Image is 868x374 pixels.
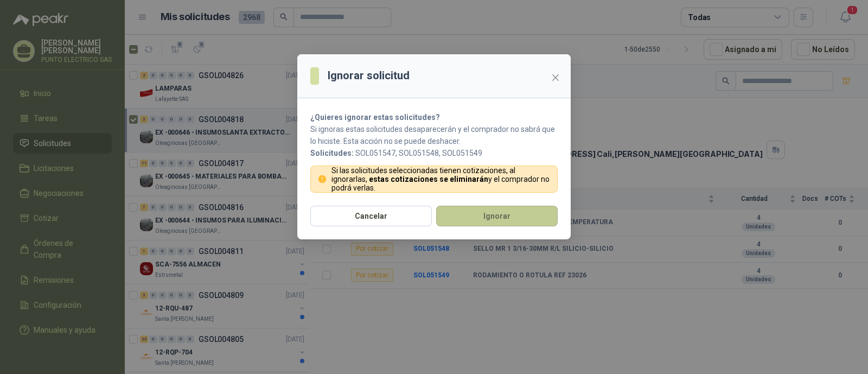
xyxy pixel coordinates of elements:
[310,113,440,122] strong: ¿Quieres ignorar estas solicitudes?
[310,149,354,157] b: Solicitudes:
[331,166,551,192] p: Si las solicitudes seleccionadas tienen cotizaciones, al ignorarlas, y el comprador no podrá verlas.
[310,206,432,226] button: Cancelar
[369,175,488,183] strong: estas cotizaciones se eliminarán
[551,73,560,82] span: close
[310,147,558,159] p: SOL051547, SOL051548, SOL051549
[436,206,558,226] button: Ignorar
[328,67,410,84] h3: Ignorar solicitud
[547,69,564,86] button: Close
[310,123,558,147] p: Si ignoras estas solicitudes desaparecerán y el comprador no sabrá que lo hiciste. Esta acción no...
